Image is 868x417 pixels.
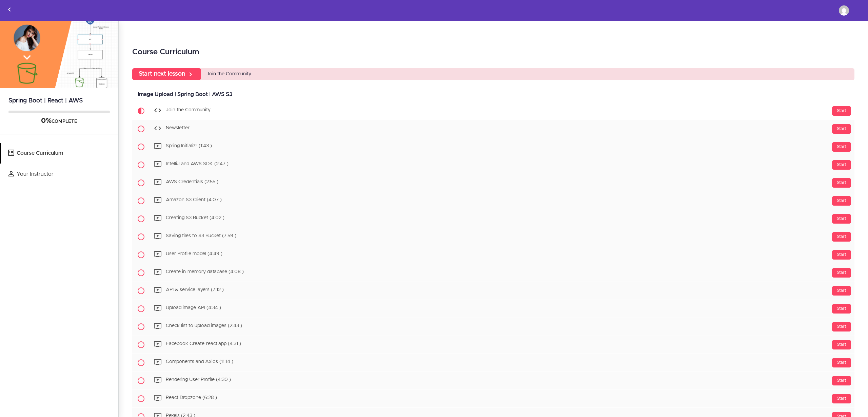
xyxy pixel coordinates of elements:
span: Rendering User Profile (4:30 ) [166,378,231,382]
div: Start [832,322,851,331]
a: Start IntelliJ and AWS SDK (2:47 ) [132,156,854,174]
a: Start Spring Initializr (1:43 ) [132,138,854,156]
a: Start Rendering User Profile (4:30 ) [132,372,854,390]
a: Course Curriculum [1,143,118,164]
div: Start [832,124,851,134]
span: IntelliJ and AWS SDK (2:47 ) [166,162,229,167]
span: Join the Community [166,108,211,113]
div: Start [832,142,851,152]
div: Start [832,376,851,385]
span: User Profile model (4:49 ) [166,252,222,257]
a: Start Saving files to S3 Bucket (7:59 ) [132,228,854,246]
a: Your Instructor [1,164,118,185]
span: Components and Axios (11:14 ) [166,360,233,364]
div: Start [832,160,851,170]
a: Start React Dropzone (6:28 ) [132,390,854,407]
a: Back to courses [0,0,19,21]
div: Start [832,268,851,278]
span: Create in-memory database (4:08 ) [166,270,244,274]
span: Check list to upload images (2:43 ) [166,324,242,328]
a: Start Creating S3 Bucket (4:02 ) [132,210,854,228]
div: Start [832,178,851,188]
span: Current item [132,102,150,120]
a: Start Upload image API (4:34 ) [132,300,854,318]
a: Start next lesson [132,68,201,80]
a: Start Check list to upload images (2:43 ) [132,318,854,336]
a: Start AWS Credentials (2:55 ) [132,174,854,192]
a: Start User Profile model (4:49 ) [132,246,854,264]
span: Newsletter [166,126,190,131]
span: 0% [41,117,52,124]
div: Image Upload | Spring Boot | AWS S3 [132,87,854,102]
span: Saving files to S3 Bucket (7:59 ) [166,234,236,239]
div: Start [832,304,851,314]
span: React Dropzone (6:28 ) [166,396,217,400]
h2: Course Curriculum [132,46,854,58]
a: Start Components and Axios (11:14 ) [132,354,854,372]
a: Start API & service layers (7:12 ) [132,282,854,300]
div: Start [832,286,851,296]
a: Start Amazon S3 Client (4:07 ) [132,192,854,210]
span: Amazon S3 Client (4:07 ) [166,198,222,203]
a: Start Newsletter [132,120,854,138]
span: Creating S3 Bucket (4:02 ) [166,216,224,221]
a: Start Facebook Create-react-app (4:31 ) [132,336,854,354]
img: mallayjalloh@icloud.com [839,5,849,16]
span: AWS Credentials (2:55 ) [166,180,218,185]
div: Start [832,232,851,242]
div: Start [832,214,851,224]
span: Join the Community [206,72,251,76]
span: Spring Initializr (1:43 ) [166,144,212,149]
a: Current item Start Join the Community [132,102,854,120]
div: Start [832,358,851,367]
div: Start [832,340,851,349]
svg: Back to courses [5,5,14,14]
span: API & service layers (7:12 ) [166,288,224,292]
div: Start [832,394,851,403]
div: Start [832,106,851,116]
div: Start [832,250,851,260]
span: Upload image API (4:34 ) [166,306,221,310]
a: Start Create in-memory database (4:08 ) [132,264,854,282]
div: Start [832,196,851,206]
span: Facebook Create-react-app (4:31 ) [166,342,241,346]
div: COMPLETE [8,117,110,126]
